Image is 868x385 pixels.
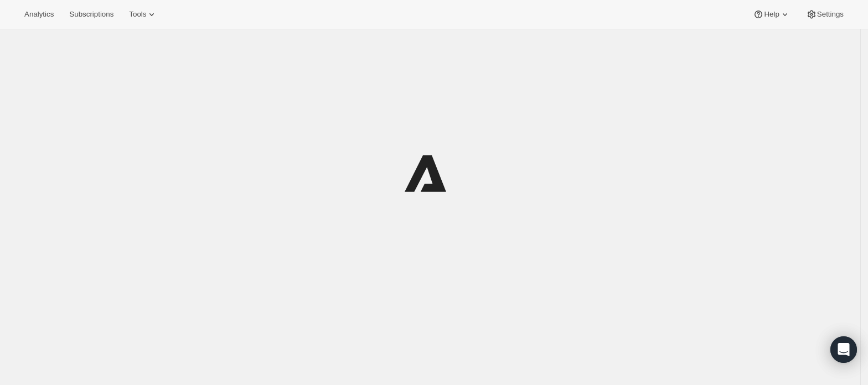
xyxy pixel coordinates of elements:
span: Help [764,10,779,19]
span: Subscriptions [69,10,113,19]
span: Settings [817,10,844,19]
button: Help [746,7,797,22]
button: Analytics [18,7,60,22]
span: Tools [129,10,146,19]
div: Open Intercom Messenger [830,336,857,363]
button: Tools [122,7,164,22]
button: Settings [799,7,850,22]
span: Analytics [24,10,54,19]
button: Subscriptions [63,7,120,22]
